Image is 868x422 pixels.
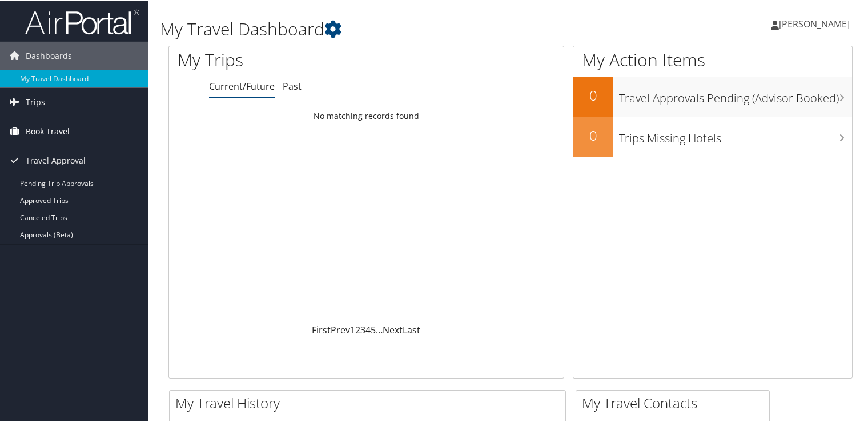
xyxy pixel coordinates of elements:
span: Travel Approval [26,145,86,174]
h2: 0 [573,85,613,104]
a: Past [283,79,302,91]
td: No matching records found [169,105,564,125]
a: Next [383,323,403,335]
a: First [312,323,331,335]
a: 1 [350,323,355,335]
span: Dashboards [26,41,72,69]
h1: My Trips [178,47,391,71]
img: airportal-logo.png [25,7,139,34]
span: Trips [26,87,45,116]
a: 0Trips Missing Hotels [573,116,852,156]
span: … [376,323,383,335]
a: 5 [371,323,376,335]
a: Last [403,323,420,335]
a: 2 [355,323,360,335]
h2: My Travel Contacts [582,392,769,412]
h3: Trips Missing Hotels [619,124,852,145]
h1: My Action Items [573,47,852,71]
span: Book Travel [26,116,70,145]
a: 0Travel Approvals Pending (Advisor Booked) [573,75,852,116]
h3: Travel Approvals Pending (Advisor Booked) [619,83,852,105]
h1: My Travel Dashboard [160,16,628,40]
a: Current/Future [209,79,275,91]
h2: 0 [573,125,613,144]
a: 3 [360,323,365,335]
a: [PERSON_NAME] [771,6,861,40]
a: 4 [365,323,371,335]
a: Prev [331,323,350,335]
span: [PERSON_NAME] [779,17,850,29]
h2: My Travel History [175,392,565,412]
